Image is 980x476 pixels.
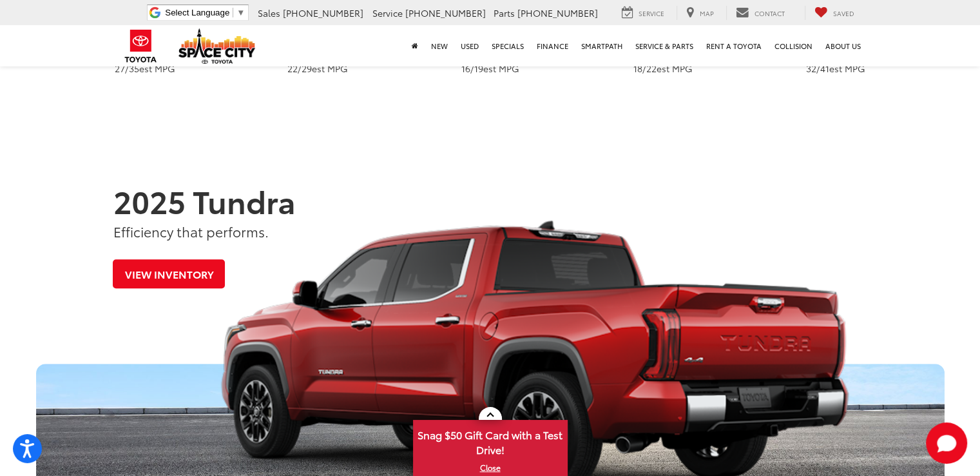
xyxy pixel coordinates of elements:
span: 22 [646,62,657,75]
span: Parts [494,6,515,19]
span: 32 [806,62,816,75]
span: [PHONE_NUMBER] [517,6,598,19]
span: Snag $50 Gift Card with a Test Drive! [414,421,566,461]
a: Finance [530,25,575,66]
span: 35 [129,62,139,75]
span: [PHONE_NUMBER] [283,6,363,19]
a: Rent a Toyota [700,25,768,66]
span: 29 [302,62,312,75]
span: Contact [754,8,785,18]
a: Contact [726,6,794,20]
span: 16 [461,62,470,75]
span: Select Language [165,8,229,17]
a: Home [405,25,425,66]
button: Toggle Chat Window [926,422,967,464]
a: My Saved Vehicles [805,6,864,20]
p: / est MPG [59,62,231,75]
p: Efficiency that performs. [113,222,867,241]
span: 22 [287,62,298,75]
span: Sales [258,6,280,19]
p: / est MPG [231,62,404,75]
p: / est MPG [749,62,922,75]
svg: Start Chat [926,422,967,464]
a: Specials [485,25,530,66]
span: 19 [474,62,483,75]
span: 41 [820,62,829,75]
p: / est MPG [577,62,749,75]
span: Saved [833,8,854,18]
a: Service [612,6,674,20]
a: Service & Parts [629,25,700,66]
img: Toyota [117,25,165,67]
span: ▼ [236,8,245,17]
span: ​ [233,8,233,17]
img: Space City Toyota [178,28,256,64]
span: Service [372,6,403,19]
span: Service [639,8,664,18]
a: Collision [768,25,819,66]
a: Select Language​ [165,8,245,17]
span: [PHONE_NUMBER] [405,6,486,19]
span: 18 [633,62,642,75]
a: View Inventory [113,259,225,288]
span: 27 [115,62,125,75]
a: Used [454,25,485,66]
span: Map [700,8,714,18]
a: About Us [819,25,867,66]
a: Map [677,6,724,20]
a: SmartPath [575,25,629,66]
p: / est MPG [404,62,577,75]
a: New [425,25,454,66]
strong: 2025 Tundra [113,178,295,222]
